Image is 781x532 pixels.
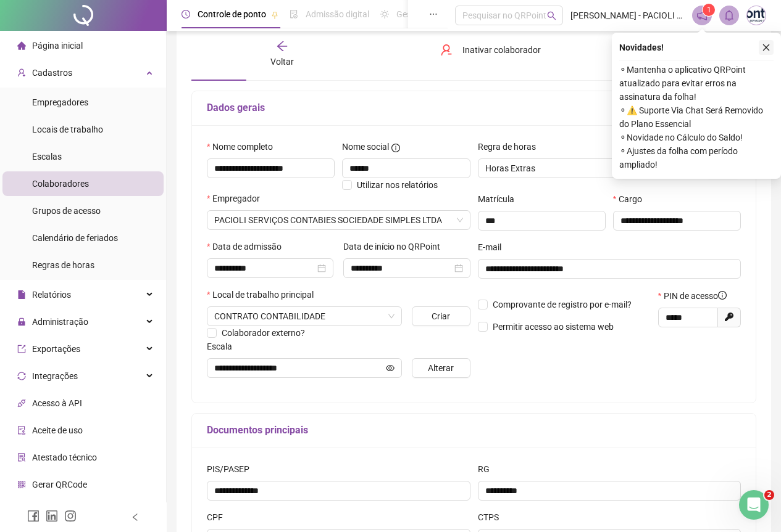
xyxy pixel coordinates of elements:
[619,63,774,104] span: ⚬ Mantenha o aplicativo QRPoint atualizado para evitar erros na assinatura da folha!
[478,510,507,524] label: CTPS
[478,240,509,254] label: E-mail
[32,317,88,327] span: Administração
[131,513,140,522] span: left
[613,192,650,206] label: Cargo
[17,372,26,380] span: sync
[739,490,769,520] iframe: Intercom live chat
[214,211,463,229] span: PACIOLI SERVIÇOS CONTABIES SOCIEDADE SIMPLES LTDA
[619,41,664,54] span: Novidades !
[17,426,26,435] span: audit
[207,510,231,524] label: CPF
[570,9,685,22] span: [PERSON_NAME] - PACIOLI SERVIÇOS CONTÁBIEIS SOC SIMPLES
[46,510,58,522] span: linkedin
[17,41,26,50] span: home
[17,317,26,326] span: lock
[32,97,88,107] span: Empregadores
[207,100,741,115] h5: Dados gerais
[32,371,78,381] span: Integrações
[762,43,771,52] span: close
[619,104,774,131] span: ⚬ ⚠️ Suporte Via Chat Será Removido do Plano Essencial
[207,423,741,438] h5: Documentos principais
[32,480,87,489] span: Gerar QRCode
[357,180,438,190] span: Utilizar nos relatórios
[485,159,688,178] span: Horas Extras
[429,10,438,18] span: ellipsis
[440,44,453,56] span: user-delete
[17,290,26,299] span: file
[703,4,715,16] sup: 1
[32,206,101,216] span: Grupos de acesso
[380,10,389,18] span: sun
[412,358,470,378] button: Alterar
[478,192,522,206] label: Matrícula
[342,140,389,153] span: Nome social
[222,328,305,338] span: Colaborador externo?
[17,68,26,77] span: user-add
[619,131,774,144] span: ⚬ Novidade no Cálculo do Saldo!
[718,291,727,300] span: info-circle
[198,9,266,19] span: Controle de ponto
[207,192,268,205] label: Empregador
[32,41,83,51] span: Página inicial
[478,140,544,153] label: Regra de horas
[207,140,281,153] label: Nome completo
[32,233,118,243] span: Calendário de feriados
[412,306,470,326] button: Criar
[32,179,89,189] span: Colaboradores
[64,510,77,522] span: instagram
[431,40,550,60] button: Inativar colaborador
[271,11,278,18] span: pushpin
[32,68,72,78] span: Cadastros
[207,240,290,253] label: Data de admissão
[432,309,450,323] span: Criar
[32,152,62,162] span: Escalas
[32,260,94,270] span: Regras de horas
[214,307,395,325] span: RUA FRANCISCO DRUMOND 194 CENTRO CAMAÇARI BAHIA
[493,322,614,332] span: Permitir acesso ao sistema web
[396,9,459,19] span: Gestão de férias
[32,452,97,462] span: Atestado técnico
[747,6,766,25] img: 82846
[17,453,26,462] span: solution
[32,425,83,435] span: Aceite de uso
[547,11,556,20] span: search
[343,240,448,253] label: Data de início no QRPoint
[207,288,322,301] label: Local de trabalho principal
[619,144,774,171] span: ⚬ Ajustes da folha com período ampliado!
[27,510,40,522] span: facebook
[428,361,454,375] span: Alterar
[306,9,369,19] span: Admissão digital
[207,462,257,476] label: PIS/PASEP
[32,290,71,300] span: Relatórios
[664,289,727,303] span: PIN de acesso
[478,462,498,476] label: RG
[276,40,288,52] span: arrow-left
[32,344,80,354] span: Exportações
[270,57,294,67] span: Voltar
[17,345,26,353] span: export
[32,125,103,134] span: Locais de trabalho
[462,43,541,57] span: Inativar colaborador
[707,6,711,14] span: 1
[696,10,708,21] span: notification
[32,398,82,408] span: Acesso à API
[17,399,26,407] span: api
[764,490,774,500] span: 2
[290,10,298,18] span: file-done
[17,480,26,489] span: qrcode
[724,10,735,21] span: bell
[386,364,395,372] span: eye
[391,144,400,152] span: info-circle
[182,10,190,18] span: clock-circle
[207,340,240,353] label: Escala
[493,300,632,309] span: Comprovante de registro por e-mail?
